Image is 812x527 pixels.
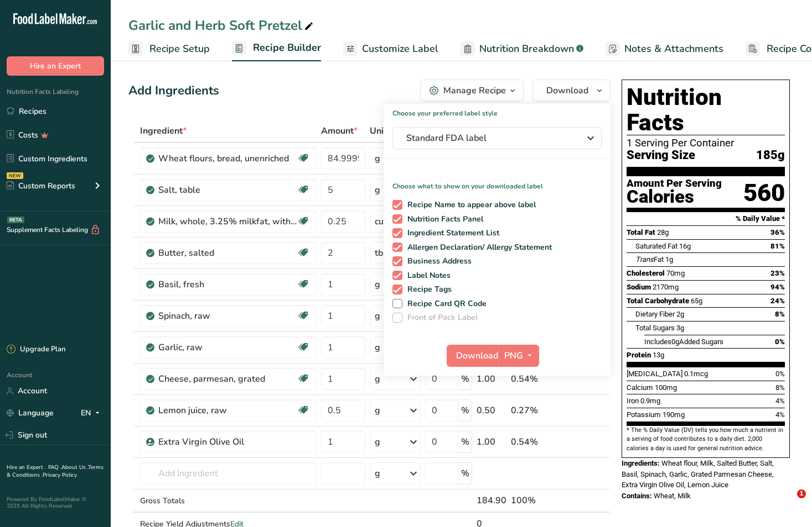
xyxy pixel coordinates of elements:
[657,228,669,236] span: 28g
[477,404,506,417] div: 0.50
[679,242,691,250] span: 16g
[370,124,391,138] span: Unit
[321,124,358,138] span: Amount
[775,397,785,405] span: 4%
[511,404,558,417] div: 0.27%
[627,297,689,305] span: Total Carbohydrate
[7,172,23,179] div: NEW
[362,41,438,56] span: Customize Label
[384,104,611,118] h1: Choose your preferred label style
[654,492,691,500] span: Wheat, Milk
[627,397,639,405] span: Iron
[624,41,723,56] span: Notes & Attachments
[627,426,785,453] section: * The % Daily Value (DV) tells you how much a nutrient in a serving of food contributes to a dail...
[456,349,498,362] span: Download
[7,463,46,471] a: Hire an Expert .
[691,297,702,305] span: 65g
[640,397,660,405] span: 0.9mg
[7,403,54,423] a: Language
[756,149,785,162] span: 185g
[402,228,500,238] span: Ingredient Statement List
[627,189,722,205] div: Calories
[770,228,785,236] span: 36%
[406,131,572,145] span: Standard FDA label
[635,324,675,332] span: Total Sugars
[511,435,558,449] div: 0.54%
[7,344,65,355] div: Upgrade Plan
[635,255,664,263] span: Fat
[676,324,684,332] span: 3g
[671,338,679,346] span: 0g
[420,80,524,102] button: Manage Recipe
[479,41,574,56] span: Nutrition Breakdown
[375,246,392,260] div: tbsp
[627,383,653,392] span: Calcium
[770,269,785,277] span: 23%
[627,370,682,378] span: [MEDICAL_DATA]
[402,200,536,210] span: Recipe Name to appear above label
[402,271,451,281] span: Label Notes
[627,212,785,225] section: % Daily Value *
[477,372,506,386] div: 1.00
[48,463,61,471] a: FAQ .
[375,435,380,449] div: g
[158,372,297,386] div: Cheese, parmesan, grated
[158,152,297,165] div: Wheat flours, bread, unenriched
[128,36,210,61] a: Recipe Setup
[158,278,297,291] div: Basil, fresh
[375,215,389,228] div: cup
[627,149,695,162] span: Serving Size
[501,345,539,367] button: PNG
[627,228,655,236] span: Total Fat
[655,383,677,392] span: 100mg
[775,338,785,346] span: 0%
[627,269,665,277] span: Cholesterol
[770,297,785,305] span: 24%
[128,15,316,35] div: Garlic and Herb Soft Pretzel
[461,36,583,61] a: Nutrition Breakdown
[627,351,651,359] span: Protein
[606,36,723,61] a: Notes & Attachments
[140,124,187,138] span: Ingredient
[635,242,677,250] span: Saturated Fat
[7,217,24,223] div: BETA
[158,435,297,449] div: Extra Virgin Olive Oil
[253,40,321,55] span: Recipe Builder
[402,313,478,323] span: Front of Pack Label
[140,495,317,507] div: Gross Totals
[627,178,722,189] div: Amount Per Serving
[402,243,552,252] span: Allergen Declaration/ Allergy Statement
[375,309,380,323] div: g
[128,82,219,100] div: Add Ingredients
[622,492,652,500] span: Contains:
[402,214,484,224] span: Nutrition Facts Panel
[622,459,774,489] span: Wheat flour, Milk, Salted Butter, Salt, Basil, Spinach, Garlic, Grated Parmesan Cheese, Extra Vir...
[663,410,685,419] span: 190mg
[81,407,104,420] div: EN
[375,341,380,354] div: g
[504,349,523,362] span: PNG
[384,172,611,191] p: Choose what to show on your downloaded label
[158,341,297,354] div: Garlic, raw
[158,246,297,260] div: Butter, salted
[7,463,104,479] a: Terms & Conditions .
[158,309,297,323] div: Spinach, raw
[375,372,380,386] div: g
[375,404,380,417] div: g
[676,310,684,318] span: 2g
[653,351,664,359] span: 13g
[477,494,506,507] div: 184.90
[546,84,588,97] span: Download
[770,242,785,250] span: 81%
[627,85,785,135] h1: Nutrition Facts
[627,138,785,149] div: 1 Serving Per Container
[743,178,785,208] div: 560
[447,345,501,367] button: Download
[797,489,806,498] span: 1
[232,35,321,62] a: Recipe Builder
[644,338,723,346] span: Includes Added Sugars
[149,41,210,56] span: Recipe Setup
[622,459,660,467] span: Ingredients:
[402,284,452,294] span: Recipe Tags
[511,494,558,507] div: 100%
